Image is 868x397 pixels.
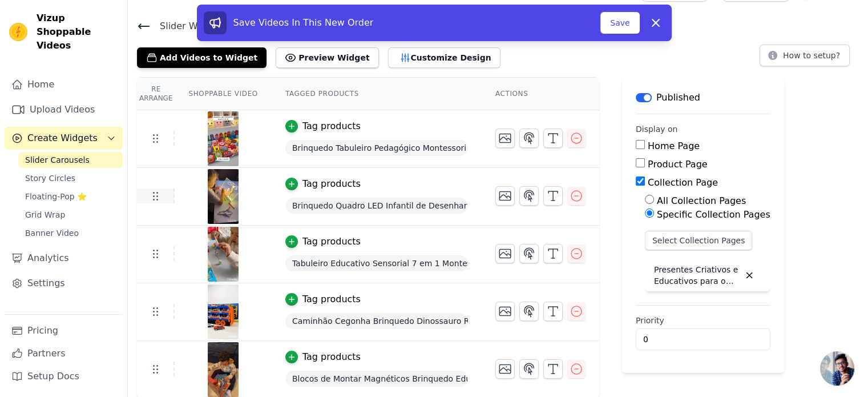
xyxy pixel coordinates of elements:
a: Slider Carousels [18,152,123,168]
th: Re Arrange [137,78,175,110]
img: vizup-images-cc3f.png [207,169,239,224]
span: Brinquedo Quadro LED Infantil de Desenhar Presente para Crianças Criativas [285,198,468,214]
label: Product Page [648,159,708,170]
span: Slider Carousels [25,154,90,166]
a: How to setup? [760,53,850,63]
img: vizup-images-2b2c.png [207,284,239,339]
div: Tag products [302,119,361,133]
span: Caminhão Cegonha Brinquedo Dinossauro REX Devorador com Pista de Lançamento 3 em 1 [285,313,468,329]
button: Add Videos to Widget [137,47,267,68]
span: Create Widgets [27,131,98,145]
a: Pricing [5,319,123,342]
a: Story Circles [18,170,123,186]
p: Presentes Criativos e Educativos para o [DATE] [654,264,740,287]
img: vizup-images-3c69.png [207,342,239,397]
button: Change Thumbnail [495,244,515,263]
span: Story Circles [25,173,75,184]
th: Shoppable Video [175,78,271,110]
button: Customize Design [388,47,500,68]
button: Tag products [285,292,361,306]
button: Save [600,12,639,34]
button: Tag products [285,177,361,191]
a: Home [5,73,123,96]
th: Actions [482,78,599,110]
span: Grid Wrap [25,209,65,220]
th: Tagged Products [272,78,482,110]
button: Preview Widget [276,47,378,68]
a: Floating-Pop ⭐ [18,189,123,204]
button: Change Thumbnail [495,129,515,148]
div: Conversa aberta [820,351,854,386]
div: Tag products [302,177,361,191]
span: Brinquedo Tabuleiro Pedagógico Montessori 63 Peças [PERSON_NAME][GEOGRAPHIC_DATA] [285,140,468,156]
a: Partners [5,342,123,365]
label: Priority [636,315,770,326]
button: Create Widgets [5,127,123,150]
span: Banner Video [25,227,79,239]
button: Change Thumbnail [495,186,515,206]
a: Grid Wrap [18,207,123,223]
button: Tag products [285,235,361,248]
button: Delete collection [740,266,759,285]
button: Tag products [285,119,361,133]
a: Banner Video [18,225,123,241]
label: Specific Collection Pages [657,209,770,220]
p: Published [656,91,700,105]
a: Settings [5,272,123,295]
span: Tabuleiro Educativo Sensorial 7 em 1 Montessori para Desenvolvimento e Relaxamento Infantil [285,255,468,271]
a: Analytics [5,247,123,270]
span: Blocos de Montar Magnéticos Brinquedo Educativo para Coordenação Motora e Raciocínio [285,371,468,387]
a: Upload Videos [5,98,123,121]
button: Tag products [285,350,361,364]
img: vizup-images-232d.png [207,111,239,166]
label: All Collection Pages [657,195,746,206]
div: Tag products [302,350,361,364]
a: Setup Docs [5,365,123,388]
button: How to setup? [760,45,850,66]
div: Tag products [302,235,361,248]
span: Floating-Pop ⭐ [25,191,87,202]
button: Select Collection Pages [645,231,753,250]
div: Tag products [302,292,361,306]
span: Save Videos In This New Order [233,17,374,28]
label: Collection Page [648,177,718,188]
button: Change Thumbnail [495,359,515,379]
img: vizup-images-7a28.png [207,227,239,282]
label: Home Page [648,141,700,151]
legend: Display on [636,123,678,135]
button: Change Thumbnail [495,302,515,321]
